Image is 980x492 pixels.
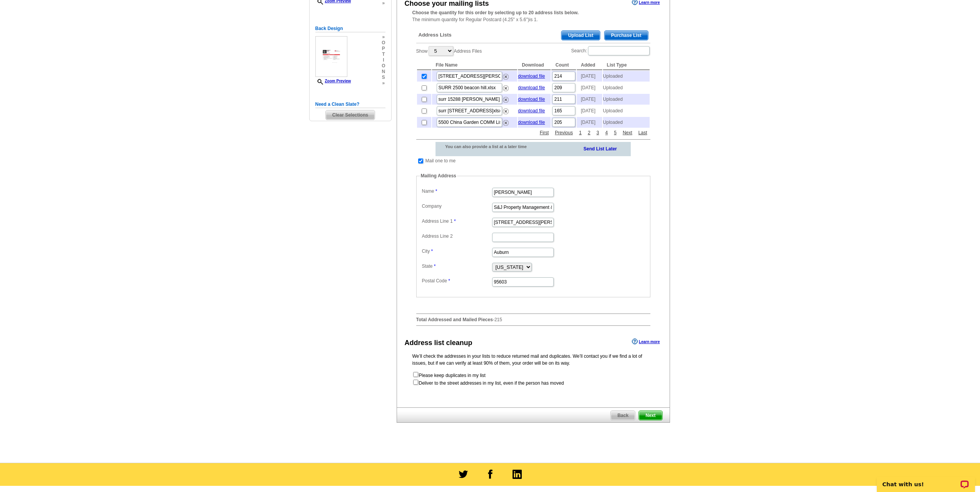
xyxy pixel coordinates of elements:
[412,10,579,15] strong: Choose the quantity for this order by selecting up to 20 address lists below.
[586,129,592,136] a: 2
[603,129,610,136] a: 4
[382,63,385,69] span: o
[583,145,617,152] a: Send List Later
[503,74,509,80] img: delete.png
[577,105,602,116] td: [DATE]
[637,129,649,136] a: Last
[382,0,385,6] span: »
[422,203,491,210] label: Company
[518,120,545,125] a: download file
[603,71,650,82] td: Uploaded
[422,188,491,195] label: Name
[577,82,602,93] td: [DATE]
[621,129,634,136] a: Next
[503,108,509,114] img: delete.png
[553,129,575,136] a: Previous
[412,25,654,332] div: -
[420,172,457,179] legend: Mailing Address
[422,263,491,270] label: State
[412,353,654,367] p: We’ll check the addresses in your lists to reduce returned mail and duplicates. We’ll contact you...
[315,101,385,108] h5: Need a Clean Slate?
[422,233,491,240] label: Address Line 2
[603,117,650,128] td: Uploaded
[412,371,654,387] form: Please keep duplicates in my list Deliver to the street addresses in my list, even if the person ...
[494,317,502,322] span: 215
[603,105,650,116] td: Uploaded
[610,410,635,420] a: Back
[382,52,385,57] span: t
[422,277,491,284] label: Postal Code
[382,69,385,75] span: n
[405,338,472,348] div: Address list cleanup
[422,218,491,225] label: Address Line 1
[603,82,650,93] td: Uploaded
[429,46,453,56] select: ShowAddress Files
[503,85,509,91] img: delete.png
[397,9,670,23] div: The minimum quantity for Regular Postcard (4.25" x 5.6")is 1.
[577,94,602,105] td: [DATE]
[432,60,518,70] th: File Name
[382,75,385,80] span: s
[551,60,576,70] th: Count
[639,411,662,420] span: Next
[382,46,385,52] span: p
[416,45,482,57] label: Show Address Files
[503,97,509,103] img: delete.png
[603,94,650,105] td: Uploaded
[503,118,509,124] a: Remove this list
[577,60,602,70] th: Added
[326,110,375,120] span: Clear Selections
[518,85,545,90] a: download file
[425,157,456,165] td: Mail one to me
[872,468,980,492] iframe: LiveChat chat widget
[382,40,385,46] span: o
[588,46,650,55] input: Search:
[571,45,650,56] label: Search:
[518,60,551,70] th: Download
[382,34,385,40] span: »
[612,129,618,136] a: 5
[577,129,584,136] a: 1
[611,411,635,420] span: Back
[315,25,385,32] h5: Back Design
[577,71,602,82] td: [DATE]
[315,79,351,83] a: Zoom Preview
[315,36,347,77] img: small-thumb.jpg
[603,60,650,70] th: List Type
[436,142,547,151] div: You can also provide a list at a later time
[503,95,509,101] a: Remove this list
[577,117,602,128] td: [DATE]
[422,248,491,255] label: City
[518,97,545,102] a: download file
[503,120,509,126] img: delete.png
[503,72,509,78] a: Remove this list
[382,57,385,63] span: i
[561,31,600,40] span: Upload List
[595,129,601,136] a: 3
[538,129,551,136] a: First
[605,31,648,40] span: Purchase List
[419,32,452,38] span: Address Lists
[503,84,509,89] a: Remove this list
[632,339,660,345] a: Learn more
[503,107,509,112] a: Remove this list
[518,108,545,113] a: download file
[518,73,545,79] a: download file
[416,317,493,322] strong: Total Addressed and Mailed Pieces
[382,80,385,86] span: »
